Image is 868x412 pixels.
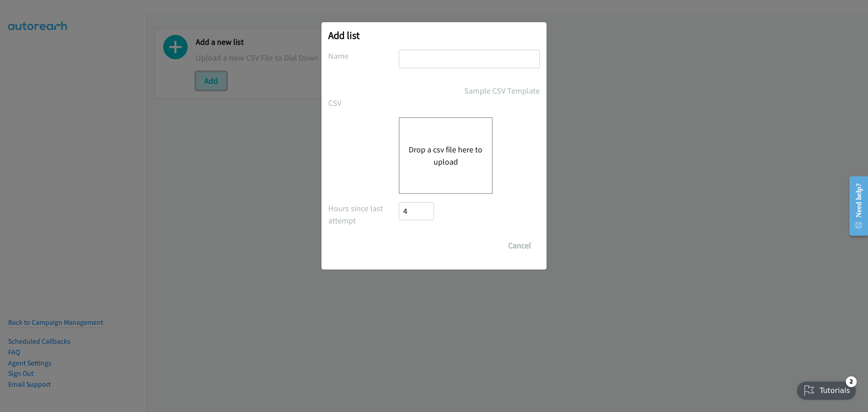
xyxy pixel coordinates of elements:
h2: Add list [328,29,540,42]
iframe: Resource Center [842,170,868,242]
label: Name [328,50,399,62]
label: Hours since last attempt [328,202,399,227]
iframe: Checklist [792,373,861,405]
button: Cancel [500,237,540,255]
button: Drop a csv file here to upload [409,143,483,168]
label: CSV [328,97,399,109]
a: Sample CSV Template [464,85,540,97]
